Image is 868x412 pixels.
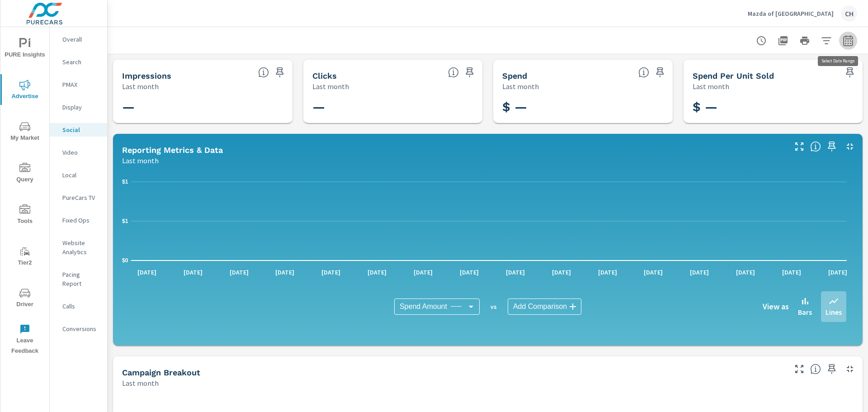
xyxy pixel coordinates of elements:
[693,99,854,115] h3: $ —
[841,5,857,22] div: CH
[122,81,159,92] p: Last month
[730,268,761,277] p: [DATE]
[776,268,807,277] p: [DATE]
[810,364,821,374] span: This is a summary of Social performance results by campaign. Each column can be sorted.
[361,268,393,277] p: [DATE]
[122,257,128,264] text: $0
[822,268,854,277] p: [DATE]
[50,236,107,259] div: Website Analytics
[122,368,200,377] h5: Campaign Breakout
[122,71,171,81] h5: Impressions
[3,288,47,310] span: Driver
[273,65,287,80] span: Save this to your personalized report
[638,67,649,78] span: The amount of money spent on advertising during the period.
[223,268,255,277] p: [DATE]
[792,362,807,376] button: Make Fullscreen
[400,302,447,311] span: Spend Amount
[508,298,581,315] div: Add Comparison
[62,302,100,311] p: Calls
[693,81,729,92] p: Last month
[62,103,100,112] p: Display
[453,268,485,277] p: [DATE]
[502,99,664,115] h3: $ —
[50,78,107,91] div: PMAX
[3,121,47,143] span: My Market
[394,298,480,315] div: Spend Amount
[817,32,835,50] button: Apply Filters
[315,268,347,277] p: [DATE]
[122,179,128,185] text: $1
[50,268,107,290] div: Pacing Report
[502,71,527,81] h5: Spend
[3,324,47,356] span: Leave Feedback
[50,299,107,313] div: Calls
[122,145,223,155] h5: Reporting Metrics & Data
[50,322,107,336] div: Conversions
[122,99,283,115] h3: —
[258,67,269,78] span: The number of times an ad was shown on your behalf.
[810,141,821,152] span: Understand Social data over time and see how metrics compare to each other.
[637,268,669,277] p: [DATE]
[50,168,107,182] div: Local
[62,125,100,134] p: Social
[62,170,100,180] p: Local
[825,362,839,376] span: Save this to your personalized report
[312,81,349,92] p: Last month
[131,268,163,277] p: [DATE]
[50,100,107,114] div: Display
[62,57,100,66] p: Search
[269,268,301,277] p: [DATE]
[792,139,807,154] button: Make Fullscreen
[462,65,477,80] span: Save this to your personalized report
[50,123,107,137] div: Social
[50,146,107,159] div: Video
[448,67,459,78] span: The number of times an ad was clicked by a consumer.
[3,246,47,268] span: Tier2
[546,268,577,277] p: [DATE]
[763,302,789,311] h6: View as
[62,193,100,202] p: PureCars TV
[825,139,839,154] span: Save this to your personalized report
[3,38,47,60] span: PURE Insights
[843,139,857,154] button: Minimize Widget
[513,302,567,311] span: Add Comparison
[0,27,49,360] div: nav menu
[122,155,159,166] p: Last month
[62,35,100,44] p: Overall
[62,148,100,157] p: Video
[177,268,209,277] p: [DATE]
[774,32,792,50] button: "Export Report to PDF"
[480,303,508,311] p: vs
[50,213,107,227] div: Fixed Ops
[826,307,842,317] p: Lines
[502,81,539,92] p: Last month
[500,268,531,277] p: [DATE]
[796,32,814,50] button: Print Report
[50,33,107,46] div: Overall
[684,268,715,277] p: [DATE]
[62,238,100,256] p: Website Analytics
[407,268,439,277] p: [DATE]
[3,80,47,102] span: Advertise
[653,65,667,80] span: Save this to your personalized report
[312,99,474,115] h3: —
[798,307,812,317] p: Bars
[50,191,107,204] div: PureCars TV
[843,362,857,376] button: Minimize Widget
[592,268,623,277] p: [DATE]
[693,71,774,81] h5: Spend Per Unit Sold
[3,163,47,185] span: Query
[62,270,100,288] p: Pacing Report
[3,204,47,227] span: Tools
[312,71,337,81] h5: Clicks
[122,218,128,224] text: $1
[122,378,159,388] p: Last month
[62,216,100,225] p: Fixed Ops
[748,9,834,18] p: Mazda of [GEOGRAPHIC_DATA]
[62,80,100,89] p: PMAX
[62,324,100,333] p: Conversions
[50,55,107,69] div: Search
